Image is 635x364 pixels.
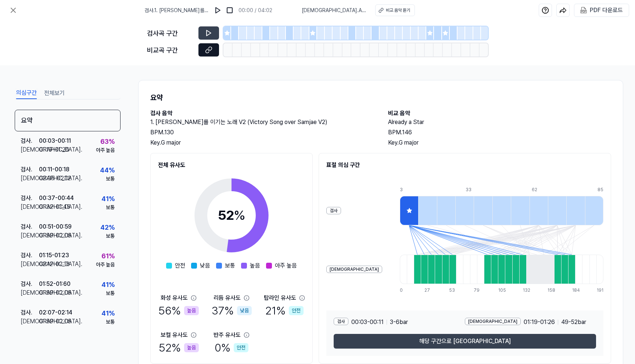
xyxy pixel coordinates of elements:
div: 00:37 - 00:44 [39,194,74,203]
button: 비교 음악 듣기 [375,4,415,16]
div: 검사 . [21,194,39,203]
div: 79 [474,287,481,294]
img: play [214,7,222,14]
div: 탑라인 유사도 [264,294,296,302]
div: 33 [466,186,484,193]
div: 00:03 - 00:11 [39,136,71,145]
div: [DEMOGRAPHIC_DATA] . [21,174,39,183]
div: 보통 [106,318,115,326]
div: 02:05 - 02:12 [39,174,71,183]
img: stop [226,7,233,14]
div: [DEMOGRAPHIC_DATA] [465,318,521,325]
div: 01:59 - 02:05 [39,231,71,240]
span: [DEMOGRAPHIC_DATA] . Already a Star [302,7,366,14]
div: 02:07 - 02:14 [39,308,72,317]
div: 00:51 - 00:59 [39,222,72,231]
div: [DEMOGRAPHIC_DATA] . [21,288,39,297]
button: 의심구간 [16,87,37,99]
div: 56 % [158,302,199,319]
div: 00:00 / 04:02 [238,7,272,14]
button: PDF 다운로드 [579,4,624,17]
div: 보통 [106,290,115,297]
div: [DEMOGRAPHIC_DATA] . [21,317,39,326]
div: 보통 [106,175,115,183]
img: share [559,7,567,14]
div: BPM. 130 [150,128,373,137]
div: 보컬 유사도 [161,331,188,339]
div: 비교 음악 듣기 [386,7,410,14]
div: 00:11 - 00:18 [39,165,69,174]
span: 아주 높음 [275,261,297,270]
span: 높음 [250,261,260,270]
div: 안전 [234,343,248,352]
div: 41 % [101,308,115,318]
span: 49 - 52 bar [561,318,586,327]
div: 02:12 - 02:18 [39,260,70,269]
h2: Already a Star [388,118,611,127]
div: 검사 . [21,222,39,231]
div: 요약 [15,110,121,131]
span: 안전 [175,261,185,270]
h2: 검사 음악 [150,109,373,118]
div: 21 % [265,302,304,319]
h2: 1. [PERSON_NAME]를 이기는 노래 V2 (Victory Song over Samjae V2) [150,118,373,127]
div: 0 % [215,339,248,356]
h2: 전체 유사도 [158,161,305,170]
div: 높음 [184,306,199,315]
div: 반주 유사도 [214,331,241,339]
div: 01:19 - 01:26 [39,145,69,154]
h2: 비교 음악 [388,109,611,118]
div: 53 [449,287,456,294]
span: 낮음 [200,261,210,270]
div: 아주 높음 [96,261,115,269]
div: [DEMOGRAPHIC_DATA] [326,266,382,273]
div: 184 [572,287,579,294]
div: 52 % [159,339,199,356]
span: 00:03 - 00:11 [351,318,384,327]
div: 191 [597,287,603,294]
button: 해당 구간으로 [GEOGRAPHIC_DATA] [334,334,596,349]
div: 44 % [100,165,115,175]
div: 비교곡 구간 [147,45,194,55]
div: 158 [548,287,555,294]
img: PDF Download [580,7,587,14]
div: 52 [218,205,245,225]
div: [DEMOGRAPHIC_DATA] . [21,231,39,240]
img: help [542,7,549,14]
div: 01:32 - 01:45 [39,203,70,211]
div: 낮음 [237,306,252,315]
div: 105 [498,287,505,294]
span: 3 - 6 bar [390,318,408,327]
span: 01:19 - 01:26 [524,318,555,327]
div: 01:59 - 02:05 [39,288,71,297]
div: 132 [523,287,530,294]
div: 41 % [101,194,115,204]
div: 01:59 - 02:05 [39,317,71,326]
div: 37 % [212,302,252,319]
div: 62 [532,186,550,193]
h2: 표절 의심 구간 [326,161,603,170]
div: 85 [598,186,603,193]
div: Key. G major [150,138,373,147]
div: [DEMOGRAPHIC_DATA] . [21,260,39,269]
div: 검사 [326,207,341,214]
div: 42 % [100,222,115,232]
div: 검사 . [21,136,39,145]
h1: 요약 [150,92,611,103]
div: 보통 [106,204,115,211]
div: PDF 다운로드 [590,6,623,15]
div: 0 [400,287,407,294]
span: 검사 . 1. [PERSON_NAME]를 이기는 노래 V2 (Victory Song over Samjae V2) [144,7,209,14]
div: 보통 [106,232,115,240]
div: 63 % [100,136,115,146]
div: 화성 유사도 [161,294,188,302]
div: [DEMOGRAPHIC_DATA] . [21,203,39,211]
div: 높음 [184,343,199,352]
div: Key. G major [388,138,611,147]
div: 안전 [289,306,304,315]
div: 01:15 - 01:23 [39,251,69,260]
button: 전체보기 [44,87,65,99]
div: 아주 높음 [96,146,115,154]
div: 검사 . [21,308,39,317]
div: 검사 . [21,280,39,288]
